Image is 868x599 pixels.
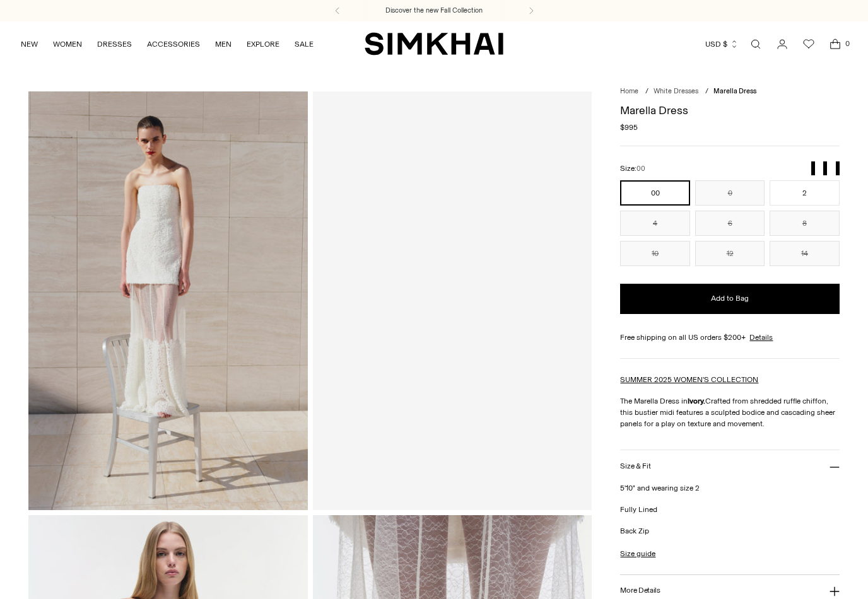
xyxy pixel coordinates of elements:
button: 10 [620,241,689,266]
button: USD $ [705,30,739,58]
a: Details [749,332,773,343]
span: 00 [636,165,645,173]
p: The Marella Dress in Crafted from shredded ruffle chiffon, this bustier midi features a sculpted ... [620,395,839,429]
a: SUMMER 2025 WOMEN'S COLLECTION [620,375,758,384]
a: ACCESSORIES [147,30,200,58]
a: DRESSES [97,30,132,58]
label: Size: [620,163,645,175]
nav: breadcrumbs [620,86,839,97]
span: Add to Bag [711,293,749,304]
a: SIMKHAI [365,32,503,56]
a: MEN [215,30,232,58]
a: SALE [295,30,314,58]
a: EXPLORE [247,30,279,58]
a: Open search modal [743,32,768,57]
a: Marella Dress [313,91,592,509]
button: 0 [695,180,765,206]
a: WOMEN [53,30,82,58]
p: Back Zip [620,525,839,537]
div: / [705,86,708,97]
a: Size guide [620,548,655,559]
h1: Marella Dress [620,105,839,116]
a: White Dresses [654,87,698,95]
button: 12 [695,241,765,266]
div: / [645,86,648,97]
p: 5'10" and wearing size 2 [620,482,839,494]
button: 14 [770,241,839,266]
span: $995 [620,122,638,133]
div: Free shipping on all US orders $200+ [620,332,839,343]
button: 4 [620,211,689,236]
a: Go to the account page [770,32,795,57]
button: 6 [695,211,765,236]
button: Size & Fit [620,450,839,482]
button: 00 [620,180,689,206]
p: Fully Lined [620,504,839,515]
a: Discover the new Fall Collection [385,6,483,16]
a: Open cart modal [823,32,848,57]
img: Marella Dress [28,91,307,509]
button: 2 [770,180,839,206]
button: Add to Bag [620,284,839,314]
span: 0 [842,38,853,49]
h3: Size & Fit [620,462,650,470]
a: Home [620,87,638,95]
a: Wishlist [796,32,821,57]
a: NEW [21,30,38,58]
h3: More Details [620,586,660,595]
strong: Ivory. [688,397,705,405]
span: Marella Dress [713,87,756,95]
button: 8 [770,211,839,236]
